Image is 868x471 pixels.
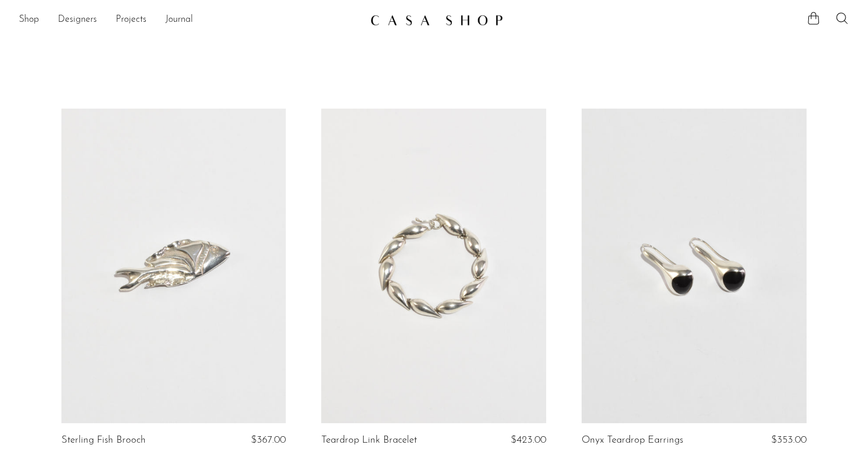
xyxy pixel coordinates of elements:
[61,435,146,446] a: Sterling Fish Brooch
[19,12,39,28] a: Shop
[771,435,807,445] span: $353.00
[19,10,361,30] ul: NEW HEADER MENU
[582,435,683,446] a: Onyx Teardrop Earrings
[19,10,361,30] nav: Desktop navigation
[251,435,286,445] span: $367.00
[165,12,193,28] a: Journal
[116,12,146,28] a: Projects
[58,12,97,28] a: Designers
[511,435,546,445] span: $423.00
[321,435,417,446] a: Teardrop Link Bracelet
